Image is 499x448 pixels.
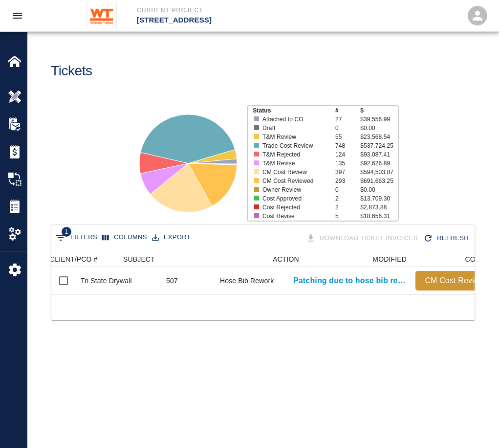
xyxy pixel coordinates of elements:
span: 1 [62,227,71,237]
p: Cost Approved [262,194,328,203]
button: Refresh [421,230,473,247]
p: $93,087.41 [360,150,398,159]
p: T&M Rejected [262,150,328,159]
div: ACTION [273,251,299,267]
p: $537,724.25 [360,141,398,150]
a: Patching due to hose bib rework. B1 and G1 [293,275,406,287]
p: $2,873.88 [360,203,398,212]
p: 2 [335,194,360,203]
p: Status [253,106,335,115]
p: $691,663.25 [360,177,398,185]
div: Tri State Drywall [81,276,132,286]
div: 507 [166,276,178,286]
p: Cost Revise [262,212,328,221]
div: CLIENT/PCO # [50,251,98,267]
p: 2 [335,203,360,212]
p: Owner Review [262,185,328,194]
p: $18,656.31 [360,212,398,221]
div: SUBJECT [123,251,155,267]
p: Trade Cost Review [262,141,328,150]
div: Hose Bib Rework [220,276,274,286]
button: Export [150,230,193,245]
p: $13,709.30 [360,194,398,203]
p: Attached to CO [262,115,328,124]
img: Whiting-Turner [87,2,117,29]
p: 0 [335,124,360,133]
div: ACTION [240,251,328,267]
button: Show filters [53,230,100,246]
p: T&M Revise [262,159,328,168]
p: 135 [335,159,360,168]
p: $92,626.89 [360,159,398,168]
p: Current Project [137,6,303,15]
p: 293 [335,177,360,185]
p: $23,568.54 [360,133,398,141]
p: 55 [335,133,360,141]
p: 5 [335,212,360,221]
iframe: Chat Widget [450,401,499,448]
p: 27 [335,115,360,124]
p: $0.00 [360,185,398,194]
div: CODES [465,251,490,267]
h1: Tickets [51,63,92,79]
p: [STREET_ADDRESS] [137,15,303,26]
p: $594,503.87 [360,168,398,177]
div: Refresh the list [421,230,473,247]
p: Cost Rejected [262,203,328,212]
div: Tickets download in groups of 15 [304,230,422,247]
p: $0.00 [360,124,398,133]
div: MODIFIED [328,251,412,267]
p: $ [360,106,398,115]
button: Select columns [100,230,150,245]
div: SUBJECT [118,251,240,267]
div: CODES [412,251,495,267]
p: 397 [335,168,360,177]
p: CM Cost Review [419,275,490,287]
button: open drawer [6,4,29,27]
p: CM Cost Reviewed [262,177,328,185]
p: 0 [335,185,360,194]
p: 124 [335,150,360,159]
p: CM Cost Review [262,168,328,177]
p: 748 [335,141,360,150]
p: $39,556.99 [360,115,398,124]
p: # [335,106,360,115]
div: CLIENT/PCO # [45,251,118,267]
p: T&M Review [262,133,328,141]
p: Draft [262,124,328,133]
div: MODIFIED [372,251,407,267]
